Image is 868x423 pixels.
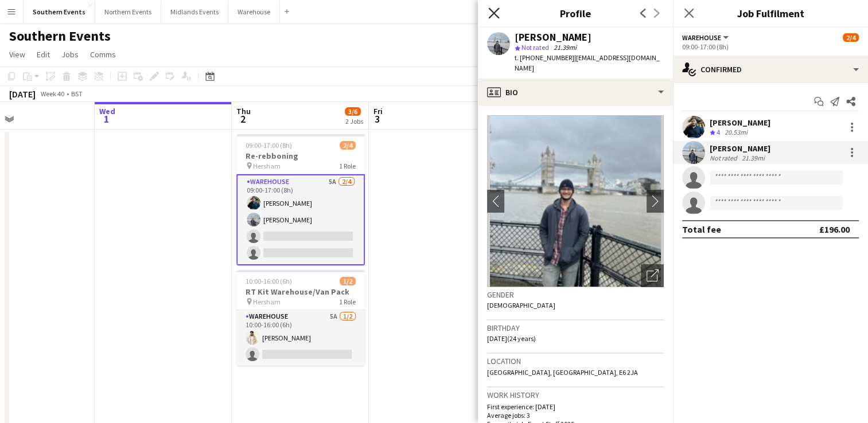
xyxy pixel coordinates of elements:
[235,112,251,126] span: 2
[57,47,83,62] a: Jobs
[98,112,115,126] span: 1
[487,301,555,310] span: [DEMOGRAPHIC_DATA]
[641,264,664,287] div: Open photos pop-in
[90,49,116,60] span: Comms
[722,128,750,138] div: 20.53mi
[37,49,50,60] span: Edit
[819,224,850,235] div: £196.00
[340,277,356,285] span: 1/2
[478,79,673,106] div: Bio
[673,56,868,83] div: Confirmed
[228,1,280,23] button: Warehouse
[487,289,664,300] h3: Gender
[71,89,83,98] div: BST
[682,42,859,51] div: 09:00-17:00 (8h)
[61,49,79,60] span: Jobs
[345,117,363,126] div: 2 Jobs
[487,334,536,343] span: [DATE] (24 years)
[9,49,25,60] span: View
[551,43,579,52] span: 21.39mi
[236,151,365,161] h3: Re-rebboning
[5,47,30,62] a: View
[515,53,660,72] span: | [EMAIL_ADDRESS][DOMAIN_NAME]
[710,117,770,128] div: [PERSON_NAME]
[487,323,664,333] h3: Birthday
[673,6,868,21] h3: Job Fulfilment
[236,270,365,366] app-job-card: 10:00-16:00 (6h)1/2RT Kit Warehouse/Van Pack Hersham1 RoleWarehouse5A1/210:00-16:00 (6h)[PERSON_N...
[515,32,591,42] div: [PERSON_NAME]
[717,128,720,136] span: 4
[682,224,721,235] div: Total fee
[32,47,55,62] a: Edit
[9,28,111,45] h1: Southern Events
[85,47,120,62] a: Comms
[345,107,361,116] span: 3/6
[478,6,673,21] h3: Profile
[373,106,383,116] span: Fri
[236,287,365,297] h3: RT Kit Warehouse/Van Pack
[236,174,365,265] app-card-role: Warehouse5A2/409:00-17:00 (8h)[PERSON_NAME][PERSON_NAME]
[340,141,356,150] span: 2/4
[515,53,574,62] span: t. [PHONE_NUMBER]
[682,33,730,42] button: Warehouse
[38,89,67,98] span: Week 40
[339,297,356,306] span: 1 Role
[487,402,664,411] p: First experience: [DATE]
[487,390,664,400] h3: Work history
[236,310,365,366] app-card-role: Warehouse5A1/210:00-16:00 (6h)[PERSON_NAME]
[682,33,721,42] span: Warehouse
[236,134,365,265] app-job-card: 09:00-17:00 (8h)2/4Re-rebboning Hersham1 RoleWarehouse5A2/409:00-17:00 (8h)[PERSON_NAME][PERSON_N...
[95,1,161,23] button: Northern Events
[710,143,770,154] div: [PERSON_NAME]
[487,115,664,287] img: Crew avatar or photo
[9,88,36,100] div: [DATE]
[246,277,292,285] span: 10:00-16:00 (6h)
[253,162,281,170] span: Hersham
[487,368,638,377] span: [GEOGRAPHIC_DATA], [GEOGRAPHIC_DATA], E6 2JA
[24,1,95,23] button: Southern Events
[253,297,281,306] span: Hersham
[739,154,767,162] div: 21.39mi
[372,112,383,126] span: 3
[246,141,292,150] span: 09:00-17:00 (8h)
[843,33,859,42] span: 2/4
[99,106,115,116] span: Wed
[339,162,356,170] span: 1 Role
[521,43,549,52] span: Not rated
[487,411,664,420] p: Average jobs: 3
[487,356,664,366] h3: Location
[710,154,739,162] div: Not rated
[236,106,251,116] span: Thu
[161,1,228,23] button: Midlands Events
